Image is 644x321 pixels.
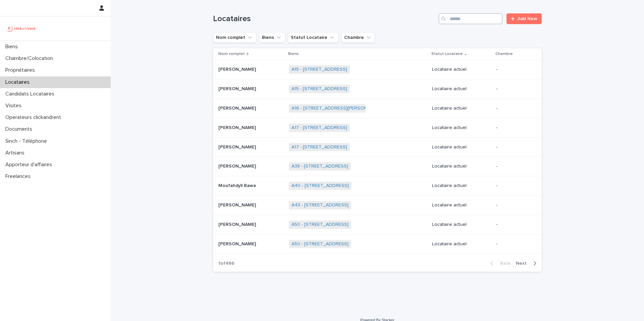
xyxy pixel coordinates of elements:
p: [PERSON_NAME] [218,65,257,72]
p: Propriétaires [3,67,40,73]
tr: Moufahdyll BawaMoufahdyll Bawa A40 - [STREET_ADDRESS] Locataire actuel- [213,176,542,196]
p: Locataire actuel [432,125,491,131]
p: [PERSON_NAME] [218,162,257,169]
p: Operateurs clickandrent [3,114,66,121]
button: Back [485,260,513,266]
p: - [496,86,531,92]
p: Sinch - Téléphone [3,138,52,144]
p: Documents [3,126,38,132]
p: Locataire actuel [432,202,491,208]
p: - [496,106,531,111]
button: Next [513,260,542,266]
tr: [PERSON_NAME][PERSON_NAME] A17 - [STREET_ADDRESS] Locataire actuel- [213,118,542,137]
p: Locataire actuel [432,86,491,92]
p: Locataire actuel [432,144,491,150]
a: Add New [506,13,542,24]
p: [PERSON_NAME] [218,143,257,150]
a: A38 - [STREET_ADDRESS] [291,164,348,169]
p: Nom complet [218,50,245,58]
a: A16 - [STREET_ADDRESS][PERSON_NAME] [291,106,384,111]
a: A15 - [STREET_ADDRESS] [291,67,347,72]
p: Locataires [3,79,35,85]
h1: Locataires [213,14,436,24]
input: Search [439,13,502,24]
tr: [PERSON_NAME][PERSON_NAME] A50 - [STREET_ADDRESS] Locataire actuel- [213,215,542,234]
tr: [PERSON_NAME][PERSON_NAME] A50 - [STREET_ADDRESS] Locataire actuel- [213,234,542,254]
p: [PERSON_NAME] [218,124,257,131]
p: [PERSON_NAME] [218,104,257,111]
tr: [PERSON_NAME][PERSON_NAME] A15 - [STREET_ADDRESS] Locataire actuel- [213,60,542,79]
p: Locataire actuel [432,164,491,169]
p: Locataire actuel [432,222,491,228]
a: A17 - [STREET_ADDRESS] [291,125,347,131]
p: - [496,164,531,169]
p: - [496,202,531,208]
p: - [496,67,531,72]
button: Statut Locataire [288,32,338,43]
p: - [496,222,531,228]
p: - [496,183,531,189]
a: A43 - [STREET_ADDRESS] [291,202,348,208]
p: Candidats Locataires [3,91,60,97]
p: [PERSON_NAME] [218,220,257,228]
p: Locataire actuel [432,67,491,72]
p: Freelances [3,173,36,180]
p: - [496,125,531,131]
p: Visites [3,103,27,109]
p: 1 of 486 [213,255,240,272]
tr: [PERSON_NAME][PERSON_NAME] A43 - [STREET_ADDRESS] Locataire actuel- [213,195,542,215]
p: Locataire actuel [432,241,491,247]
p: - [496,144,531,150]
button: Chambre [341,32,375,43]
p: [PERSON_NAME] [218,201,257,208]
span: Add New [518,16,537,21]
a: A50 - [STREET_ADDRESS] [291,222,348,228]
a: A15 - [STREET_ADDRESS] [291,86,347,92]
p: Chambre/Colocation [3,55,58,62]
p: Apporteur d'affaires [3,162,57,168]
p: Moufahdyll Bawa [218,182,257,189]
tr: [PERSON_NAME][PERSON_NAME] A17 - [STREET_ADDRESS] Locataire actuel- [213,137,542,157]
tr: [PERSON_NAME][PERSON_NAME] A15 - [STREET_ADDRESS] Locataire actuel- [213,79,542,99]
p: Artisans [3,150,30,156]
img: UCB0brd3T0yccxBKYDjQ [5,22,38,35]
a: A40 - [STREET_ADDRESS] [291,183,349,189]
button: Nom complet [213,32,256,43]
p: Locataire actuel [432,183,491,189]
p: Statut Locataire [431,50,463,58]
p: Locataire actuel [432,106,491,111]
button: Biens [259,32,285,43]
p: - [496,241,531,247]
p: [PERSON_NAME] [218,85,257,92]
span: Next [516,261,531,266]
a: A17 - [STREET_ADDRESS] [291,144,347,150]
tr: [PERSON_NAME][PERSON_NAME] A38 - [STREET_ADDRESS] Locataire actuel- [213,157,542,176]
span: Back [496,261,511,266]
p: Chambre [495,50,513,58]
p: Biens [3,44,23,50]
tr: [PERSON_NAME][PERSON_NAME] A16 - [STREET_ADDRESS][PERSON_NAME] Locataire actuel- [213,99,542,118]
a: A50 - [STREET_ADDRESS] [291,241,348,247]
p: [PERSON_NAME] [218,240,257,247]
p: Biens [288,50,299,58]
